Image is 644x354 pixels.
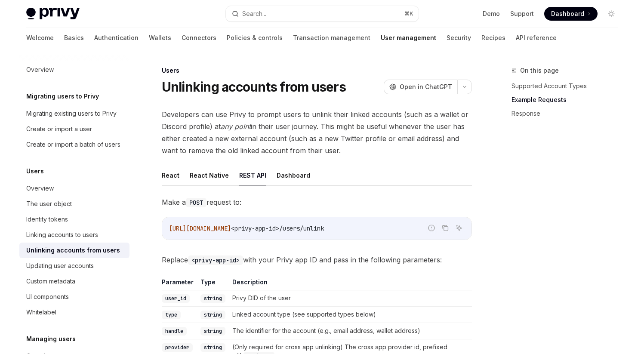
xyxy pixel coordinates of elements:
[190,165,229,185] button: React Native
[483,9,500,18] a: Demo
[447,28,471,48] a: Security
[226,6,419,22] button: Search...⌘K
[19,121,129,137] a: Create or import a user
[19,106,129,121] a: Migrating existing users to Privy
[440,222,451,234] button: Copy the contents from the code block
[239,165,266,185] button: REST API
[26,307,56,317] div: Whitelabel
[26,108,117,119] div: Migrating existing users to Privy
[19,243,129,258] a: Unlinking accounts from users
[544,7,598,21] a: Dashboard
[231,225,324,232] span: <privy-app-id>/users/unlink
[162,254,472,266] span: Replace with your Privy app ID and pass in the following parameters:
[169,225,231,232] span: [URL][DOMAIN_NAME]
[162,79,346,95] h1: Unlinking accounts from users
[481,28,505,48] a: Recipes
[26,292,69,302] div: UI components
[19,212,129,227] a: Identity tokens
[453,222,465,234] button: Ask AI
[149,28,171,48] a: Wallets
[197,278,229,290] th: Type
[227,28,283,48] a: Policies & controls
[293,28,370,48] a: Transaction management
[26,139,120,150] div: Create or import a batch of users
[186,198,206,207] code: POST
[277,165,310,185] button: Dashboard
[26,214,68,225] div: Identity tokens
[182,28,216,48] a: Connectors
[26,166,44,176] h5: Users
[512,107,625,120] a: Response
[162,294,190,303] code: user_id
[26,8,80,20] img: light logo
[19,62,129,77] a: Overview
[26,276,75,286] div: Custom metadata
[26,245,120,255] div: Unlinking accounts from users
[26,65,54,75] div: Overview
[404,10,413,17] span: ⌘ K
[19,181,129,196] a: Overview
[520,65,559,76] span: On this page
[229,290,472,307] td: Privy DID of the user
[200,311,225,319] code: string
[162,278,197,290] th: Parameter
[64,28,84,48] a: Basics
[221,122,251,131] em: any point
[26,91,99,102] h5: Migrating users to Privy
[242,9,266,19] div: Search...
[162,66,472,75] div: Users
[26,124,92,134] div: Create or import a user
[26,183,54,194] div: Overview
[162,108,472,157] span: Developers can use Privy to prompt users to unlink their linked accounts (such as a wallet or Dis...
[26,230,98,240] div: Linking accounts to users
[26,28,54,48] a: Welcome
[604,7,618,21] button: Toggle dark mode
[426,222,437,234] button: Report incorrect code
[19,196,129,212] a: The user object
[551,9,584,18] span: Dashboard
[200,294,225,303] code: string
[188,255,243,265] code: <privy-app-id>
[229,278,472,290] th: Description
[19,258,129,274] a: Updating user accounts
[512,93,625,107] a: Example Requests
[162,311,181,319] code: type
[19,227,129,243] a: Linking accounts to users
[19,274,129,289] a: Custom metadata
[26,334,76,344] h5: Managing users
[512,79,625,93] a: Supported Account Types
[162,165,179,185] button: React
[26,261,94,271] div: Updating user accounts
[19,137,129,152] a: Create or import a batch of users
[400,83,452,91] span: Open in ChatGPT
[384,80,457,94] button: Open in ChatGPT
[19,289,129,305] a: UI components
[381,28,436,48] a: User management
[19,305,129,320] a: Whitelabel
[162,196,472,208] span: Make a request to:
[94,28,139,48] a: Authentication
[516,28,557,48] a: API reference
[229,307,472,323] td: Linked account type (see supported types below)
[26,199,72,209] div: The user object
[510,9,534,18] a: Support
